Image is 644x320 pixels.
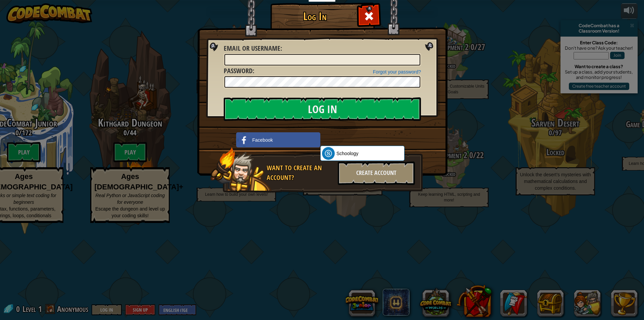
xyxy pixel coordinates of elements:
span: Password [224,66,253,75]
img: schoology.png [322,147,335,160]
iframe: Sign in with Google Button [317,132,404,146]
div: Want to create an account? [267,163,334,182]
span: Facebook [252,137,273,143]
label: : [224,44,282,53]
span: Email or Username [224,44,280,53]
a: Forgot your password? [373,69,421,75]
input: Log In [224,97,421,121]
img: facebook_small.png [238,134,251,146]
span: Schoology [336,150,358,157]
h1: Log In [272,10,358,22]
div: Create Account [338,162,415,185]
label: : [224,66,254,76]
